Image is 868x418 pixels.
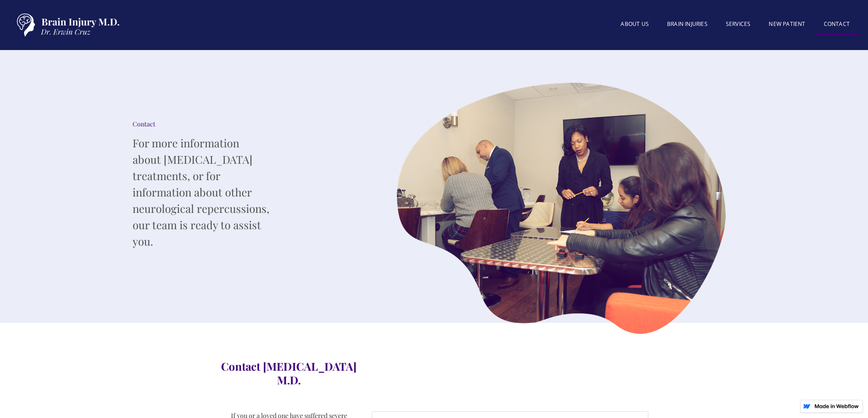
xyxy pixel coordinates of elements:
div: Contact [133,120,269,129]
a: New patient [760,15,814,33]
p: For more information about [MEDICAL_DATA] treatments, or for information about other neurological... [133,135,269,249]
a: Contact [815,15,859,35]
h3: Contact [MEDICAL_DATA] M.D. [220,359,358,387]
a: About US [611,15,658,33]
img: Made in Webflow [814,404,859,408]
a: BRAIN INJURIES [658,15,717,33]
a: SERVICES [717,15,760,33]
a: home [9,9,123,41]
